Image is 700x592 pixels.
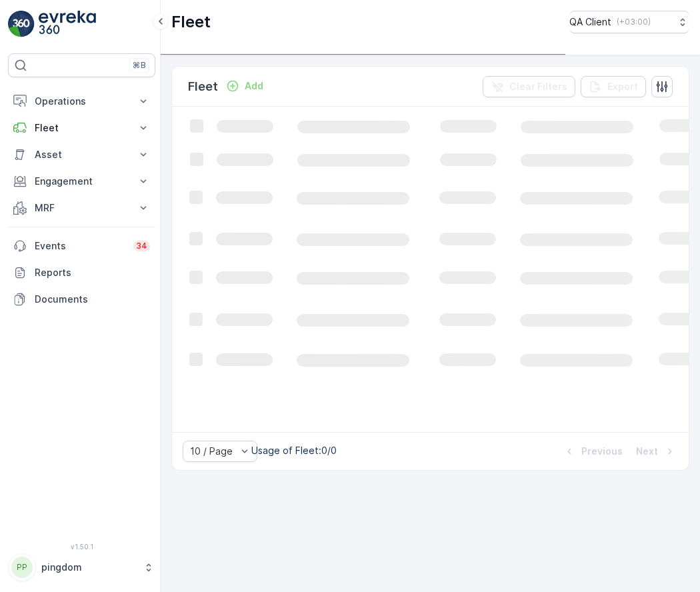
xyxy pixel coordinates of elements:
p: ⌘B [133,60,146,71]
p: Previous [581,445,623,458]
button: Engagement [8,168,155,195]
button: Operations [8,88,155,115]
p: Usage of Fleet : 0/0 [251,444,337,457]
p: Documents [35,293,150,306]
p: Fleet [171,11,211,33]
button: QA Client(+03:00) [569,11,689,33]
button: Previous [561,443,624,459]
p: Add [245,79,263,93]
a: Events34 [8,233,155,259]
p: Fleet [188,77,218,96]
img: logo_light-DOdMpM7g.png [39,11,96,37]
span: v 1.50.1 [8,543,155,551]
div: PP [11,557,33,578]
button: PPpingdom [8,553,155,581]
p: ( +03:00 ) [617,17,651,27]
p: 34 [136,241,147,251]
a: Documents [8,286,155,313]
img: logo [8,11,35,37]
button: Export [581,76,646,97]
p: Asset [35,148,129,161]
p: Clear Filters [509,80,567,93]
p: Engagement [35,175,129,188]
p: pingdom [41,561,137,574]
p: Reports [35,266,150,279]
button: Asset [8,141,155,168]
button: Add [221,78,269,94]
p: QA Client [569,15,611,29]
p: Export [607,80,638,93]
p: MRF [35,201,129,215]
button: Next [635,443,678,459]
a: Reports [8,259,155,286]
p: Next [636,445,658,458]
p: Operations [35,95,129,108]
button: MRF [8,195,155,221]
button: Clear Filters [483,76,575,97]
p: Fleet [35,121,129,135]
button: Fleet [8,115,155,141]
p: Events [35,239,125,253]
